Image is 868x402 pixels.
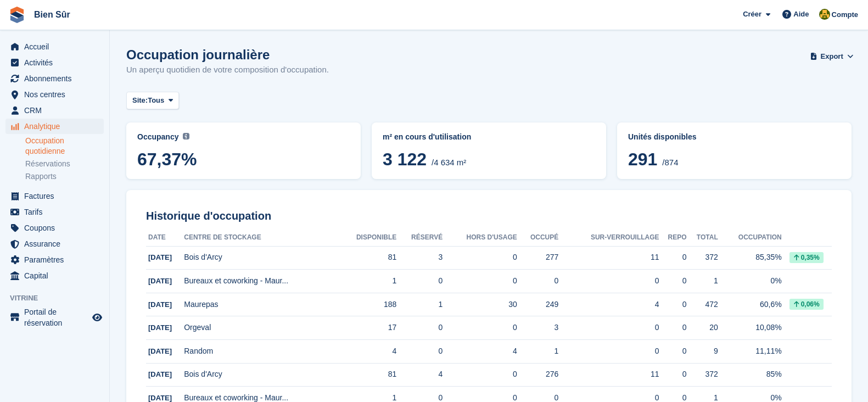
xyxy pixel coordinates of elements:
button: Site: Tous [126,92,179,110]
td: 1 [337,270,396,293]
div: 0 [558,275,659,287]
td: 472 [687,293,718,316]
a: menu [5,252,104,267]
div: 0 [558,345,659,357]
span: [DATE] [148,323,172,332]
span: [DATE] [148,347,172,355]
td: 372 [687,246,718,270]
div: 0 [659,322,687,333]
a: menu [5,306,104,328]
span: 67,37% [137,149,350,169]
a: Boutique d'aperçu [91,311,104,324]
a: menu [5,119,104,134]
th: Disponible [337,229,396,247]
td: 0% [718,270,782,293]
td: 188 [337,293,396,316]
td: 0 [396,340,443,364]
td: 17 [337,316,396,340]
a: menu [5,236,104,252]
td: 3 [396,246,443,270]
span: Compte [832,9,858,20]
span: 291 [628,149,657,169]
div: 0 [659,275,687,287]
div: 0 [558,322,659,333]
span: Tarifs [24,204,90,220]
td: Maurepas [184,293,337,316]
td: Bureaux et coworking - Maur... [184,270,337,293]
td: 0 [396,270,443,293]
div: 0 [659,369,687,380]
td: 10,08% [718,316,782,340]
span: [DATE] [148,253,172,261]
span: [DATE] [148,300,172,309]
td: 85% [718,363,782,387]
td: 372 [687,363,718,387]
a: menu [5,204,104,220]
td: Orgeval [184,316,337,340]
img: stora-icon-8386f47178a22dfd0bd8f6a31ec36ba5ce8667c1dd55bd0f319d3a0aa187defe.svg [9,7,25,23]
span: Nos centres [24,87,90,102]
button: Export [812,47,852,65]
span: Aide [793,9,809,20]
th: Total [687,229,718,247]
td: 9 [687,340,718,364]
td: Random [184,340,337,364]
span: Occupancy [137,132,178,141]
td: 60,6% [718,293,782,316]
span: Portail de réservation [24,306,90,328]
a: Réservations [25,159,104,169]
div: 1 [517,345,558,357]
td: 81 [337,246,396,270]
div: 3 [517,322,558,333]
div: 0 [659,345,687,357]
a: menu [5,71,104,86]
th: Date [146,229,184,247]
td: 0 [443,246,517,270]
div: 0,06% [789,299,824,310]
td: 30 [443,293,517,316]
span: Export [821,51,843,62]
td: Bois d'Arcy [184,246,337,270]
div: 0 [517,275,558,287]
th: Sur-verrouillage [558,229,659,247]
span: Vitrine [10,293,109,304]
span: Activités [24,55,90,70]
td: 11,11% [718,340,782,364]
span: Factures [24,188,90,204]
a: Rapports [25,171,104,182]
div: 0 [659,252,687,263]
td: 85,35% [718,246,782,270]
p: Un aperçu quotidien de votre composition d'occupation. [126,64,329,76]
span: Unités disponibles [628,132,696,141]
span: Tous [148,95,164,106]
span: Coupons [24,220,90,236]
th: Réservé [396,229,443,247]
span: Capital [24,268,90,283]
span: Analytique [24,119,90,134]
td: 1 [687,270,718,293]
abbr: Pourcentage actuel d'unités occupées ou Sur-verrouillage [628,131,841,143]
h2: Historique d'occupation [146,210,832,222]
th: Occupation [718,229,782,247]
span: CRM [24,103,90,118]
div: 276 [517,369,558,380]
td: 0 [443,270,517,293]
div: 0,35% [789,252,824,263]
span: [DATE] [148,370,172,378]
td: 1 [396,293,443,316]
th: Centre de stockage [184,229,337,247]
td: 4 [443,340,517,364]
div: 277 [517,252,558,263]
th: Occupé [517,229,558,247]
abbr: Current percentage of m² occupied [137,131,350,143]
td: 81 [337,363,396,387]
td: 20 [687,316,718,340]
span: /874 [662,158,678,167]
span: m² en cours d'utilisation [383,132,471,141]
span: /4 634 m² [432,158,466,167]
div: 249 [517,299,558,310]
td: Bois d'Arcy [184,363,337,387]
h1: Occupation journalière [126,47,329,62]
div: 4 [558,299,659,310]
a: menu [5,188,104,204]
